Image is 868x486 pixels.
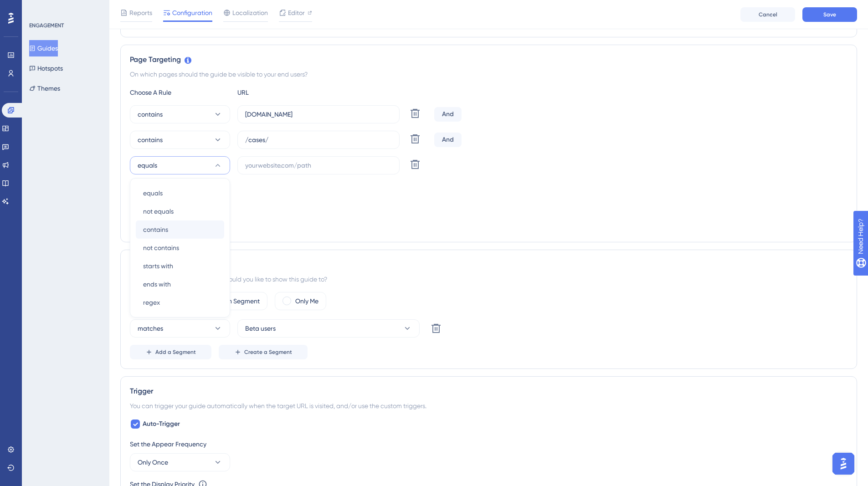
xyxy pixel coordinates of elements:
[136,239,224,257] button: not contains
[136,257,224,275] button: starts with
[759,11,777,18] span: Cancel
[29,60,63,77] button: Hotspots
[237,319,420,338] button: Beta users
[232,7,268,18] span: Localization
[129,7,152,18] span: Reports
[29,22,64,29] div: ENGAGEMENT
[823,11,836,18] span: Save
[138,134,163,145] span: contains
[130,69,847,80] div: On which pages should the guide be visible to your end users?
[138,109,163,120] span: contains
[21,2,57,13] span: Need Help?
[136,220,224,239] button: contains
[143,224,168,235] span: contains
[143,279,171,290] span: ends with
[136,275,224,293] button: ends with
[130,345,211,359] button: Add a Segment
[29,80,60,97] button: Themes
[143,206,174,217] span: not equals
[130,319,230,338] button: matches
[130,400,847,411] div: You can trigger your guide automatically when the target URL is visited, and/or use the custom tr...
[143,297,160,308] span: regex
[219,345,308,359] button: Create a Segment
[143,188,163,199] span: equals
[143,242,179,253] span: not contains
[130,131,230,149] button: contains
[172,7,212,18] span: Configuration
[136,184,224,202] button: equals
[130,453,230,471] button: Only Once
[130,386,847,397] div: Trigger
[830,450,857,477] iframe: UserGuiding AI Assistant Launcher
[245,160,392,170] input: yourwebsite.com/path
[802,7,857,22] button: Save
[130,182,847,193] div: Targeting Condition
[130,156,230,174] button: equals
[434,133,462,147] div: And
[143,419,180,430] span: Auto-Trigger
[245,135,392,145] input: yourwebsite.com/path
[29,40,58,56] button: Guides
[138,160,157,171] span: equals
[210,296,260,307] label: Custom Segment
[130,439,847,450] div: Set the Appear Frequency
[136,293,224,312] button: regex
[130,259,847,270] div: Audience Segmentation
[244,348,292,356] span: Create a Segment
[434,107,462,122] div: And
[288,7,305,18] span: Editor
[245,323,276,334] span: Beta users
[237,87,338,98] div: URL
[138,457,168,468] span: Only Once
[130,105,230,123] button: contains
[130,274,847,285] div: Which segment of the audience would you like to show this guide to?
[143,261,173,271] span: starts with
[138,323,163,334] span: matches
[130,87,230,98] div: Choose A Rule
[740,7,795,22] button: Cancel
[130,54,847,65] div: Page Targeting
[295,296,318,307] label: Only Me
[245,109,392,119] input: yourwebsite.com/path
[136,202,224,220] button: not equals
[155,348,196,356] span: Add a Segment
